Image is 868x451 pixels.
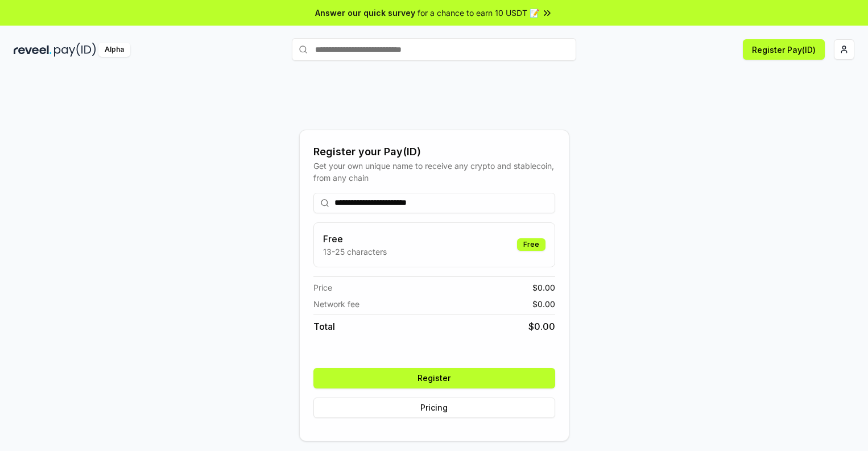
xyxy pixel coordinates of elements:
[315,7,415,19] span: Answer our quick survey
[323,232,387,246] h3: Free
[517,238,545,251] div: Free
[532,298,555,310] span: $ 0.00
[313,398,555,418] button: Pricing
[313,320,335,333] span: Total
[313,144,555,160] div: Register your Pay(ID)
[313,298,359,310] span: Network fee
[532,282,555,293] span: $ 0.00
[14,43,52,57] img: reveel_dark
[313,160,555,184] div: Get your own unique name to receive any crypto and stablecoin, from any chain
[323,246,387,258] p: 13-25 characters
[528,320,555,333] span: $ 0.00
[418,7,539,19] span: for a chance to earn 10 USDT 📝
[98,43,130,57] div: Alpha
[54,43,96,57] img: pay_id
[313,282,332,293] span: Price
[313,368,555,388] button: Register
[743,39,825,60] button: Register Pay(ID)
